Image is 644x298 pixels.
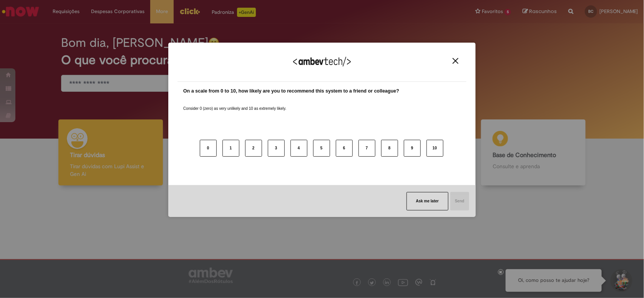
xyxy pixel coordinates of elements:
button: Close [450,58,461,64]
button: 2 [245,140,262,157]
button: Ask me later [407,192,448,210]
button: 9 [404,140,421,157]
button: 0 [200,140,217,157]
button: 7 [359,140,375,157]
button: 1 [222,140,239,157]
button: 6 [336,140,353,157]
button: 8 [381,140,398,157]
img: Close [453,58,458,64]
img: Logo Ambevtech [293,57,351,66]
label: Consider 0 (zero) as very unlikely and 10 as extremely likely. [183,97,286,111]
button: 3 [268,140,285,157]
button: 5 [313,140,330,157]
button: 10 [427,140,443,157]
label: On a scale from 0 to 10, how likely are you to recommend this system to a friend or colleague? [183,88,399,95]
button: 4 [290,140,307,157]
